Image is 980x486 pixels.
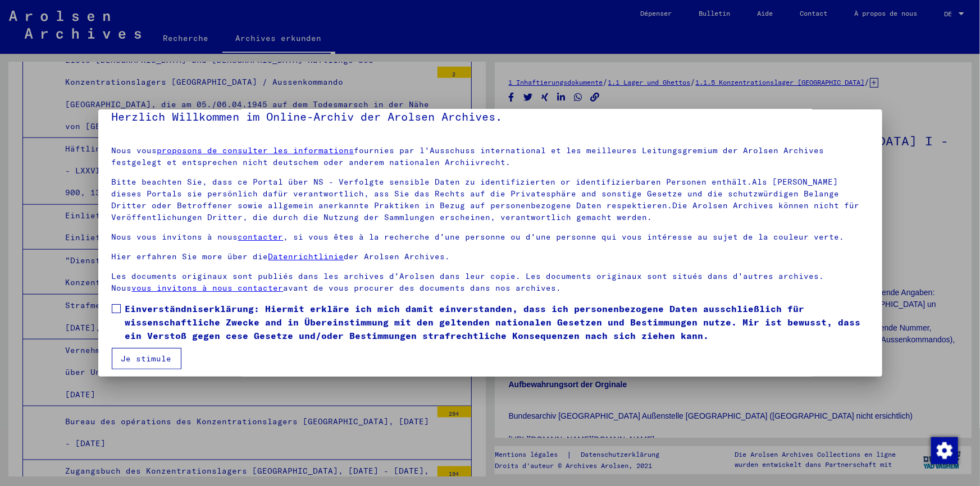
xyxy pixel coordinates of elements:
font: fournies par l'Ausschuss international et les meilleures Leitungsgremium der Arolsen Archives fes... [112,145,824,167]
font: Einverständniserklärung: Hiermit erkläre ich mich damit einverstanden, dass ich personenbezogene ... [125,303,861,341]
img: Zustimmung ändern [931,437,958,464]
a: Datenrichtlinie [268,251,344,262]
button: Je stimule [112,348,181,369]
font: Herzlich Willkommen im Online-Archiv der Arolsen Archives. [112,109,503,123]
a: proposons de consulter les informations [157,145,354,155]
font: Nous vous [112,145,157,155]
font: Bitte beachten Sie, dass ce Portal über NS - Verfolgte sensible Daten zu identifizierten or ident... [112,177,860,222]
div: Zustimmung ändern [931,437,958,464]
font: Hier erfahren Sie more über die [112,251,268,262]
a: vous invitons à nous contacter [132,283,284,293]
font: Les documents originaux sont publiés dans les archives d'Arolsen dans leur copie. Les documents o... [112,271,824,293]
font: Je stimule [121,354,172,364]
font: avant de vous procurer des documents dans nos archives. [284,283,562,293]
a: contacter [238,232,284,242]
font: Nous vous invitons à nous [112,232,238,242]
font: der Arolsen Archives. [344,251,450,262]
font: , si vous êtes à la recherche d'une personne ou d'une personne qui vous intéresse au sujet de la ... [284,232,845,242]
